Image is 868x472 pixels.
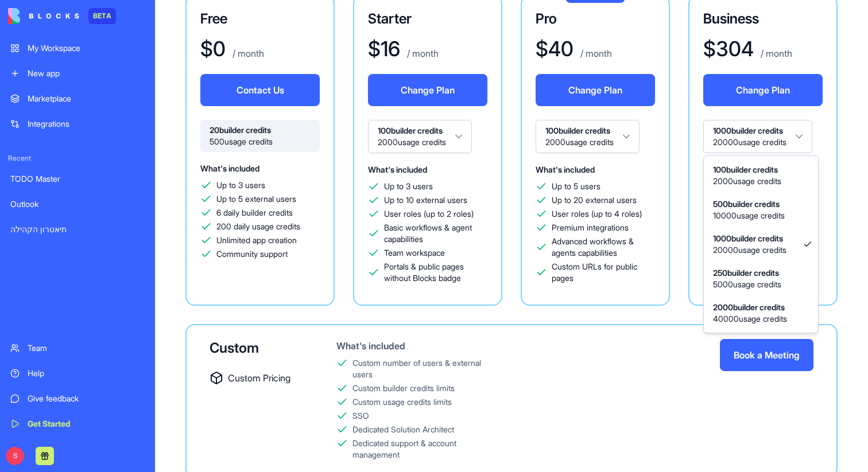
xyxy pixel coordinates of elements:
[10,224,145,235] div: תיאטרון הקהילה
[713,302,787,313] span: 2000 builder credits
[713,198,785,210] span: 500 builder credits
[713,233,786,244] span: 1000 builder credits
[713,175,781,187] span: 2000 usage credits
[713,313,787,325] span: 40000 usage credits
[713,164,781,175] span: 100 builder credits
[713,267,781,279] span: 250 builder credits
[3,154,152,163] span: Recent
[713,210,785,221] span: 10000 usage credits
[10,198,145,210] div: Outlook
[713,244,786,256] span: 20000 usage credits
[10,173,145,185] div: TODO Master
[713,279,781,290] span: 5000 usage credits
